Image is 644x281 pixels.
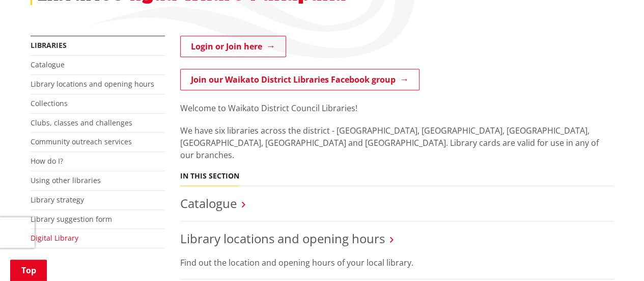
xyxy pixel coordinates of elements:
[180,124,614,161] p: We have six libraries across the district - [GEOGRAPHIC_DATA], [GEOGRAPHIC_DATA], [GEOGRAPHIC_DAT...
[31,195,84,205] a: Library strategy
[31,60,65,69] a: Catalogue
[31,156,63,166] a: How do I?
[31,79,154,89] a: Library locations and opening hours
[31,137,132,146] a: Community outreach services
[31,233,78,243] a: Digital Library
[31,118,132,127] a: Clubs, classes and challenges
[180,137,599,161] span: ibrary cards are valid for use in any of our branches.
[180,172,239,181] h5: In this section
[180,69,419,90] a: Join our Waikato District Libraries Facebook group
[180,195,237,212] a: Catalogue
[180,36,286,57] a: Login or Join here
[180,102,614,114] p: Welcome to Waikato District Council Libraries!
[31,98,68,108] a: Collections
[31,214,112,224] a: Library suggestion form
[597,238,634,275] iframe: Messenger Launcher
[10,260,47,281] a: Top
[31,40,67,50] a: Libraries
[180,257,614,269] p: Find out the location and opening hours of your local library.
[180,230,385,247] a: Library locations and opening hours
[31,175,101,185] a: Using other libraries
